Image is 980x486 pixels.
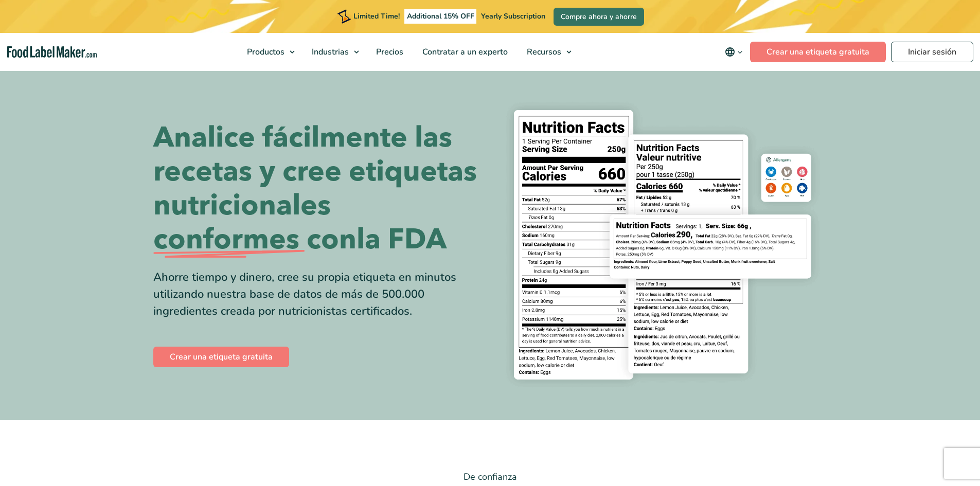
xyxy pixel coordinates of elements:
a: Industrias [302,33,364,71]
span: conformes con [153,223,357,257]
a: Precios [367,33,411,71]
span: Industrias [309,46,350,58]
p: De confianza [153,470,827,484]
a: Crear una etiqueta gratuita [750,42,886,62]
span: Limited Time! [353,11,400,21]
span: Contratar a un experto [419,46,509,58]
span: Precios [373,46,404,58]
a: Iniciar sesión [891,42,973,62]
span: Yearly Subscription [481,11,545,21]
span: Productos [244,46,286,58]
div: Ahorre tiempo y dinero, cree su propia etiqueta en minutos utilizando nuestra base de datos de má... [153,269,483,320]
a: Contratar a un experto [413,33,515,71]
a: Compre ahora y ahorre [554,8,644,26]
a: Crear una etiqueta gratuita [153,347,289,367]
a: Productos [238,33,300,71]
h1: Analice fácilmente las recetas y cree etiquetas nutricionales la FDA [153,121,483,257]
span: Additional 15% OFF [404,9,477,24]
a: Recursos [518,33,577,71]
span: Recursos [524,46,562,58]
